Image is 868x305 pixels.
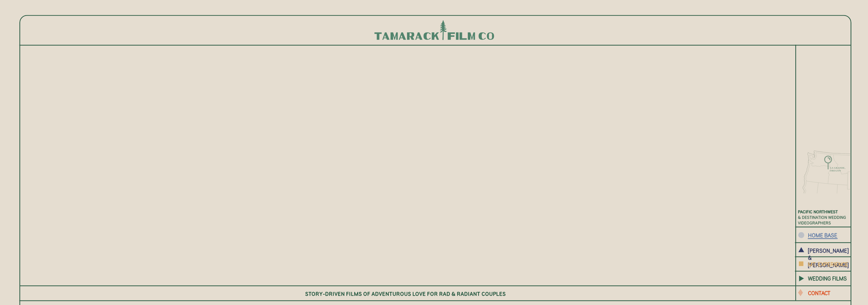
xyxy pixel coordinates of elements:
a: CONTACT [808,289,850,296]
a: [PERSON_NAME] & [PERSON_NAME] [808,247,842,254]
h3: STORY-DRIVEN FILMS OF ADVENTUROUS LOVE FOR RAD & RADIANT COUPLES [305,290,510,297]
b: WEDDING FILMS [808,275,847,282]
h3: & DESTINATION Wedding videographers [798,209,862,232]
b: PACIFIC NORThWEST [798,209,838,214]
b: HOME BASE [808,232,837,238]
a: HOME BASE [808,232,842,238]
b: MT. EXPERIENCE [808,261,848,267]
b: CONTACT [808,290,830,296]
a: WEDDING FILMS [808,275,850,282]
b: [PERSON_NAME] & [PERSON_NAME] [808,247,849,268]
a: PACIFIC NORThWEST& DESTINATION Weddingvideographers [798,209,862,232]
a: MT. EXPERIENCE [808,261,850,267]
